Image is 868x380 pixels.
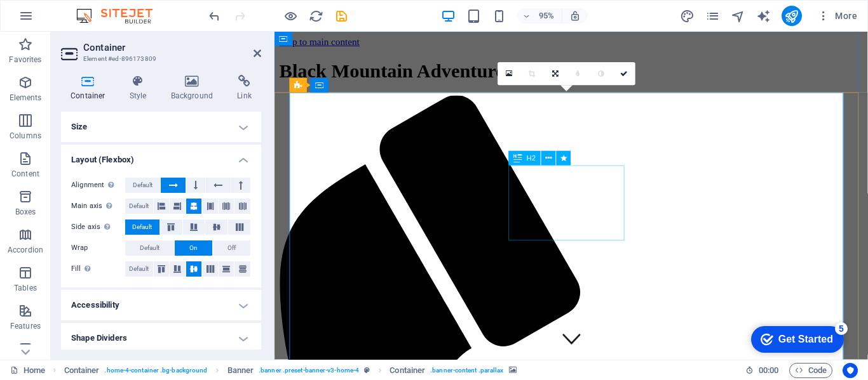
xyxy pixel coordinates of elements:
i: Design (Ctrl+Alt+Y) [680,9,695,23]
button: reload [308,8,323,23]
div: 5 [94,3,107,15]
p: Accordion [8,245,43,255]
div: Get Started 5 items remaining, 0% complete [10,6,103,33]
img: Editor Logo [73,8,168,23]
button: Default [125,261,153,277]
span: Default [132,219,152,235]
button: Default [125,178,160,193]
i: This element is a customizable preset [364,367,370,374]
button: undo [207,8,222,23]
span: Click to select. Double-click to edit [64,363,100,378]
span: Default [129,261,149,277]
a: Click to cancel selection. Double-click to open Pages [10,363,45,378]
a: Crop mode [521,62,544,85]
h2: Container [83,42,261,53]
span: Default [140,240,159,256]
i: Pages (Ctrl+Alt+S) [705,9,720,23]
span: Click to select. Double-click to edit [390,363,425,378]
span: Default [133,178,153,193]
label: Alignment [71,178,125,193]
label: Side axis [71,219,125,235]
button: Usercentrics [843,363,858,378]
span: . banner .preset-banner-v3-home-4 [259,363,359,378]
button: design [680,8,695,23]
h4: Container [61,75,120,102]
button: Code [789,363,832,378]
label: Main axis [71,199,125,214]
h4: Link [227,75,261,102]
h3: Element #ed-896173809 [83,53,236,65]
a: Blur [567,62,590,85]
span: H2 [527,155,536,162]
a: Skip to main content [5,5,90,16]
i: AI Writer [756,9,771,23]
h6: Session time [745,363,779,378]
p: Content [11,169,39,179]
button: save [334,8,349,23]
p: Tables [14,283,37,293]
span: : [768,365,770,375]
span: On [189,240,198,256]
span: More [817,10,857,22]
p: Elements [10,93,42,103]
button: Default [125,240,174,256]
span: Click to select. Double-click to edit [227,363,254,378]
h4: Size [61,112,261,142]
span: . banner-content .parallax [430,363,503,378]
i: Undo: Change width (Ctrl+Z) [207,9,222,23]
h6: 95% [536,8,557,23]
i: Save (Ctrl+S) [334,9,349,23]
label: Wrap [71,240,125,256]
button: Default [125,219,159,235]
button: More [812,6,862,26]
label: Fill [71,261,125,277]
span: Off [227,240,236,256]
a: Change orientation [544,62,567,85]
a: Greyscale [590,62,613,85]
a: Confirm ( Ctrl ⏎ ) [613,62,635,85]
button: 95% [517,8,562,23]
nav: breadcrumb [64,363,517,378]
i: Publish [784,9,799,23]
p: Favorites [9,55,41,65]
button: Off [213,240,250,256]
h4: Shape Dividers [61,323,261,353]
button: publish [782,6,802,26]
span: . home-4-container .bg-background [104,363,207,378]
button: navigator [731,8,746,23]
span: Code [795,363,827,378]
button: On [175,240,212,256]
h4: Background [161,75,228,102]
i: This element contains a background [509,367,517,374]
span: Default [129,199,149,214]
h4: Accessibility [61,290,261,320]
h4: Style [120,75,161,102]
button: Default [125,199,153,214]
span: 00 00 [759,363,778,378]
button: text_generator [756,8,771,23]
div: Get Started [37,14,92,25]
a: Select files from the file manager, stock photos, or upload file(s) [498,62,521,85]
p: Boxes [15,207,36,217]
h4: Layout (Flexbox) [61,145,261,167]
p: Columns [10,131,41,141]
i: Navigator [731,9,745,23]
button: pages [705,8,721,23]
p: Features [10,321,41,331]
